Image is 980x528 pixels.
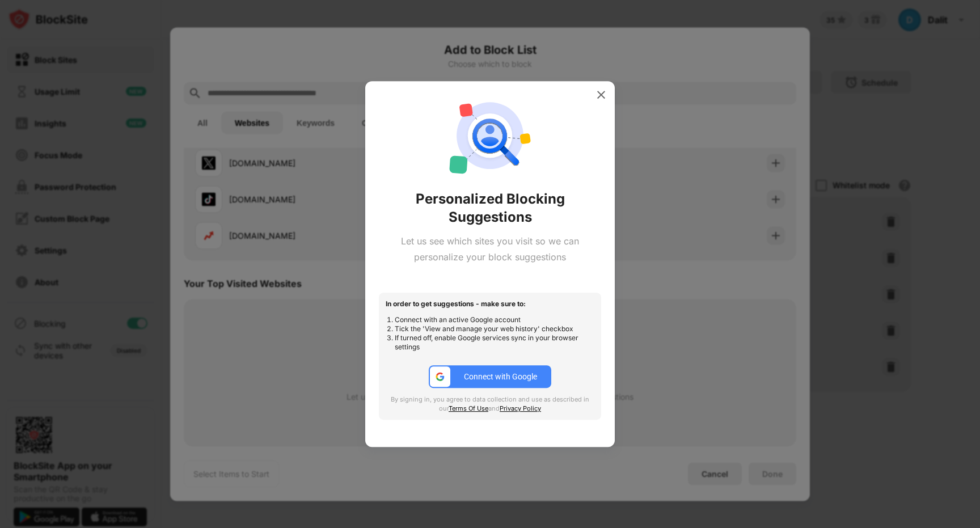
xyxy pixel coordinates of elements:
[379,190,601,226] div: Personalized Blocking Suggestions
[435,371,445,382] img: google-ic
[395,315,594,324] li: Connect with an active Google account
[395,324,594,333] li: Tick the 'View and manage your web history' checkbox
[449,95,531,176] img: personal-suggestions.svg
[500,404,541,412] a: Privacy Policy
[379,233,601,266] div: Let us see which sites you visit so we can personalize your block suggestions
[386,299,594,309] div: In order to get suggestions - make sure to:
[488,404,500,412] span: and
[395,333,594,352] li: If turned off, enable Google services sync in your browser settings
[449,404,488,412] a: Terms Of Use
[464,372,537,381] div: Connect with Google
[429,365,551,388] button: google-icConnect with Google
[391,395,589,412] span: By signing in, you agree to data collection and use as described in our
